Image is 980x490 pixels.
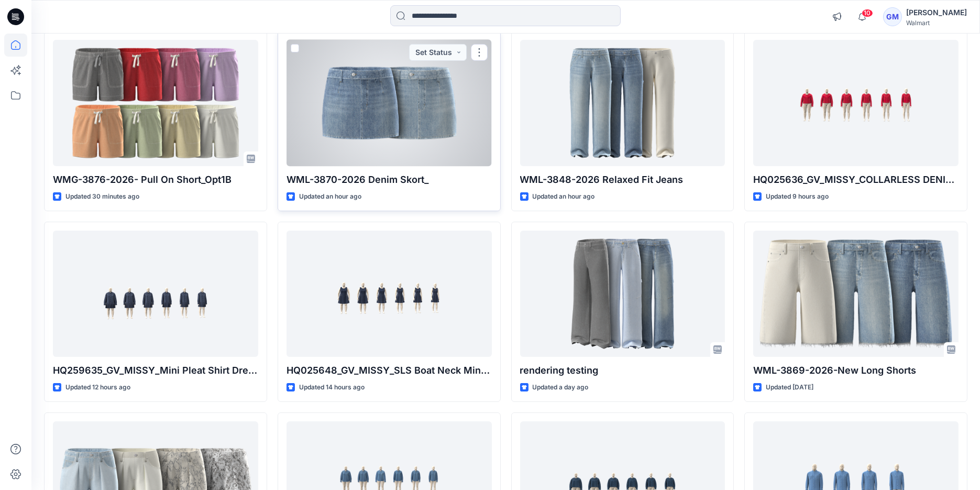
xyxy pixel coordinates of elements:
p: Updated 9 hours ago [766,191,829,202]
p: HQ025636_GV_MISSY_COLLARLESS DENIM JACKET [753,172,959,187]
p: Updated 30 minutes ago [65,191,139,202]
div: Walmart [906,19,967,27]
p: Updated an hour ago [299,191,361,202]
a: WML-3869-2026-New Long Shorts [753,231,959,357]
p: Updated [DATE] [766,382,813,393]
a: rendering testing [520,231,725,357]
p: rendering testing [520,363,725,378]
p: WML-3848-2026 Relaxed Fit Jeans [520,172,725,187]
p: WMG-3876-2026- Pull On Short_Opt1B [53,172,258,187]
a: HQ259635_GV_MISSY_Mini Pleat Shirt Dress [53,231,258,357]
p: WML-3869-2026-New Long Shorts [753,363,959,378]
p: Updated 12 hours ago [65,382,130,393]
p: WML-3870-2026 Denim Skort_ [287,172,492,187]
p: Updated a day ago [533,382,589,393]
div: [PERSON_NAME] [906,6,967,19]
div: GM [883,7,902,26]
a: HQ025636_GV_MISSY_COLLARLESS DENIM JACKET [753,40,959,167]
a: WML-3870-2026 Denim Skort_ [287,40,492,167]
p: HQ259635_GV_MISSY_Mini Pleat Shirt Dress [53,363,258,378]
a: HQ025648_GV_MISSY_SLS Boat Neck Mini Dress [287,231,492,357]
p: Updated an hour ago [533,191,595,202]
a: WMG-3876-2026- Pull On Short_Opt1B [53,40,258,167]
p: Updated 14 hours ago [299,382,365,393]
a: WML-3848-2026 Relaxed Fit Jeans [520,40,725,167]
p: HQ025648_GV_MISSY_SLS Boat Neck Mini Dress [287,363,492,378]
span: 10 [862,9,873,17]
